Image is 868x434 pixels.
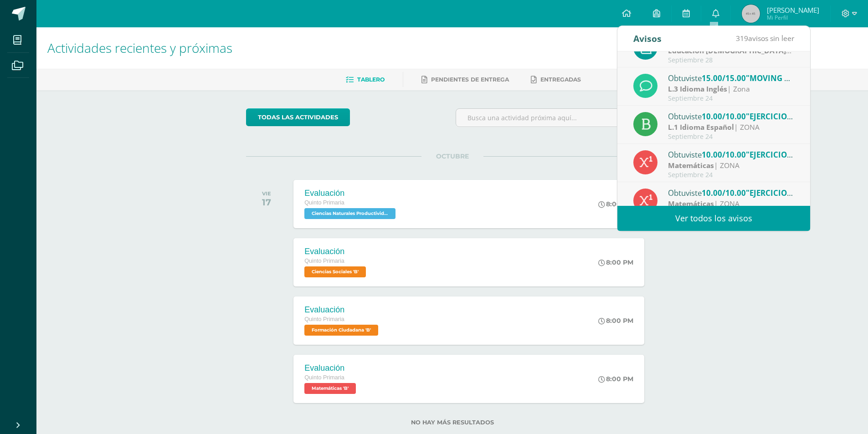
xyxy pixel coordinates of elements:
[598,258,633,266] div: 8:00 PM
[633,26,662,51] div: Avisos
[668,160,795,171] div: | ZONA
[746,188,795,198] span: "EJERCICIOS"
[668,95,795,102] div: Septiembre 24
[304,316,344,322] span: Quinto Primaria
[598,200,633,208] div: 8:00 PM
[668,199,714,209] strong: Matemáticas
[702,149,746,160] span: 10.00/10.00
[668,187,795,199] div: Obtuviste en
[668,56,795,64] div: Septiembre 28
[668,84,727,94] strong: L.3 Idioma Inglés
[531,72,581,87] a: Entregadas
[304,199,344,206] span: Quinto Primaria
[262,197,271,208] div: 17
[304,266,366,277] span: Ciencias Sociales 'B'
[668,122,734,132] strong: L.1 Idioma Español
[668,84,795,94] div: | Zona
[262,190,271,197] div: VIE
[598,317,633,325] div: 8:00 PM
[421,152,483,160] span: OCTUBRE
[246,419,658,426] label: No hay más resultados
[668,72,795,84] div: Obtuviste en
[47,39,232,56] span: Actividades recientes y próximas
[540,76,581,83] span: Entregadas
[304,189,398,198] div: Evaluación
[668,171,795,179] div: Septiembre 24
[346,72,385,87] a: Tablero
[456,109,658,127] input: Busca una actividad próxima aquí...
[668,110,795,122] div: Obtuviste en
[617,206,810,231] a: Ver todos los avisos
[668,133,795,141] div: Septiembre 24
[246,108,350,126] a: todas las Actividades
[668,122,795,133] div: | ZONA
[304,325,378,336] span: Formación Ciudadana 'B'
[668,160,714,170] strong: Matemáticas
[304,305,380,315] div: Evaluación
[767,5,819,15] span: [PERSON_NAME]
[702,188,746,198] span: 10.00/10.00
[304,363,358,373] div: Evaluación
[304,383,356,394] span: Matemáticas 'B'
[304,247,368,256] div: Evaluación
[736,33,794,43] span: avisos sin leer
[431,76,509,83] span: Pendientes de entrega
[746,111,795,122] span: "EJERCICIOS"
[702,111,746,122] span: 10.00/10.00
[746,149,795,160] span: "EJERCICIOS"
[742,5,760,23] img: 45x45
[668,148,795,160] div: Obtuviste en
[304,208,395,219] span: Ciencias Naturales Productividad y Desarrollo 'B'
[668,199,795,209] div: | ZONA
[421,72,509,87] a: Pendientes de entrega
[357,76,385,83] span: Tablero
[767,14,819,21] span: Mi Perfil
[304,258,344,264] span: Quinto Primaria
[598,375,633,383] div: 8:00 PM
[746,73,814,83] span: "MOVING AHEAD"
[736,33,748,43] span: 319
[304,374,344,381] span: Quinto Primaria
[702,73,746,83] span: 15.00/15.00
